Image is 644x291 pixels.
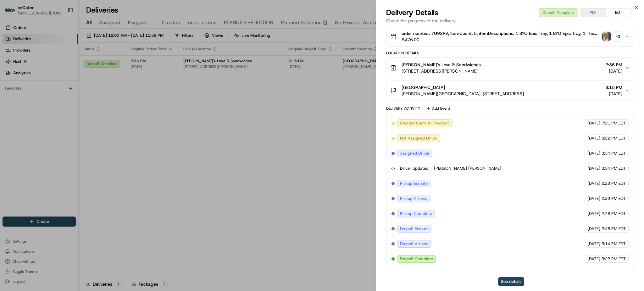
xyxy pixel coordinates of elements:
[51,89,103,100] a: 💻API Documentation
[386,26,634,47] button: order number: 7G92RV, ItemCount: 5, itemDescriptions: 1 BYO Epic Tray, 1 BYO Epic Tray, 1 The Dir...
[602,241,626,247] span: 3:14 PM EDT
[386,51,634,56] div: Location Details
[21,66,80,71] div: We're available if you need us!
[606,8,631,17] button: EDT
[602,32,622,41] button: photo_proof_of_delivery image+3
[605,68,622,74] span: [DATE]
[400,226,429,232] span: Dropoff Enroute
[402,30,600,36] span: order number: 7G92RV, ItemCount: 5, itemDescriptions: 1 BYO Epic Tray, 1 BYO Epic Tray, 1 The Dir...
[400,211,432,217] span: Pickup Complete
[6,92,11,97] div: 📗
[6,6,19,19] img: Nash
[400,256,433,262] span: Dropoff Complete
[587,241,600,247] span: [DATE]
[587,151,600,156] span: [DATE]
[402,36,600,43] span: $476.00
[4,89,51,100] a: 📗Knowledge Base
[400,151,430,156] span: Assigned Driver
[400,135,437,141] span: Not Assigned Driver
[13,91,48,97] span: Knowledge Base
[386,80,634,101] button: [GEOGRAPHIC_DATA][PERSON_NAME][GEOGRAPHIC_DATA], [STREET_ADDRESS]3:15 PM[DATE]
[587,120,600,126] span: [DATE]
[602,196,626,201] span: 2:23 PM EDT
[602,181,626,186] span: 2:23 PM EDT
[602,256,626,262] span: 3:22 PM EDT
[400,241,429,247] span: Dropoff Arrived
[386,18,634,24] p: Check the progress of the delivery.
[424,105,452,112] button: Add Event
[605,91,622,97] span: [DATE]
[602,166,626,171] span: 3:34 PM EDT
[602,135,626,141] span: 8:22 PM EDT
[6,25,114,35] p: Welcome 👋
[613,32,622,41] div: + 3
[402,62,481,68] span: [PERSON_NAME]'s Love & Sandwiches
[434,166,501,171] span: [PERSON_NAME] [PERSON_NAME]
[21,60,103,66] div: Start new chat
[587,135,600,141] span: [DATE]
[587,166,600,171] span: [DATE]
[587,226,600,232] span: [DATE]
[402,91,524,97] span: [PERSON_NAME][GEOGRAPHIC_DATA], [STREET_ADDRESS]
[605,62,622,68] span: 2:36 PM
[53,92,58,97] div: 💻
[386,58,634,78] button: [PERSON_NAME]'s Love & Sandwiches[STREET_ADDRESS][PERSON_NAME]2:36 PM[DATE]
[602,120,626,126] span: 7:21 PM EDT
[602,211,626,217] span: 2:48 PM EDT
[587,196,600,201] span: [DATE]
[6,60,18,71] img: 1736555255976-a54dd68f-1ca7-489b-9aae-adbdc363a1c4
[605,84,622,91] span: 3:15 PM
[587,181,600,186] span: [DATE]
[386,8,438,18] span: Delivery Details
[581,8,606,17] button: PDT
[400,120,450,126] span: Created (Sent To Provider)
[498,277,524,286] button: See details
[402,84,445,91] span: [GEOGRAPHIC_DATA]
[63,107,76,111] span: Pylon
[59,91,101,97] span: API Documentation
[602,226,626,232] span: 2:48 PM EDT
[402,68,481,74] span: [STREET_ADDRESS][PERSON_NAME]
[587,256,600,262] span: [DATE]
[400,181,428,186] span: Pickup Enroute
[400,196,428,201] span: Pickup Arrived
[44,106,76,111] a: Powered byPylon
[587,211,600,217] span: [DATE]
[400,166,429,171] span: Driver Updated
[602,151,626,156] span: 3:34 PM EDT
[107,62,114,69] button: Start new chat
[16,41,104,47] input: Clear
[602,32,611,41] img: photo_proof_of_delivery image
[386,106,420,111] div: Delivery Activity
